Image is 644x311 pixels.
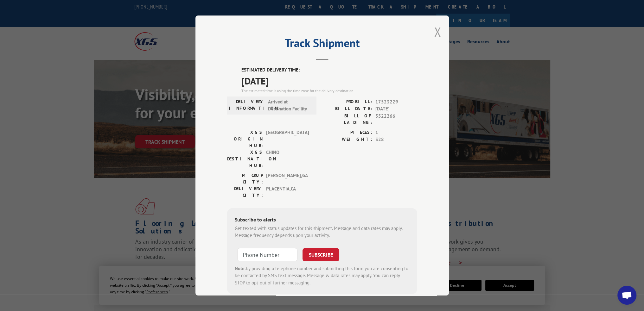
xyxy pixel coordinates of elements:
span: 5522266 [375,113,417,126]
label: XGS ORIGIN HUB: [227,129,263,149]
span: [PERSON_NAME] , GA [266,172,309,185]
button: SUBSCRIBE [303,248,339,261]
span: 1 [375,129,417,136]
span: Arrived at Destination Facility [268,98,311,113]
input: Phone Number [237,248,297,261]
button: Close modal [434,23,441,40]
span: [DATE] [375,105,417,113]
label: PIECES: [322,129,372,136]
span: [GEOGRAPHIC_DATA] [266,129,309,149]
span: PLACENTIA , CA [266,185,309,199]
span: 17523229 [375,98,417,106]
span: 328 [375,136,417,143]
div: Subscribe to alerts [235,216,410,225]
label: BILL DATE: [322,105,372,113]
strong: Note: [235,265,246,271]
label: BILL OF LADING: [322,113,372,126]
span: CHINO [266,149,309,169]
h2: Track Shipment [227,39,417,51]
div: Open chat [617,286,636,305]
div: Get texted with status updates for this shipment. Message and data rates may apply. Message frequ... [235,225,410,239]
label: DELIVERY INFORMATION: [229,98,265,113]
div: The estimated time is using the time zone for the delivery destination. [241,88,417,94]
label: PICKUP CITY: [227,172,263,185]
div: by providing a telephone number and submitting this form you are consenting to be contacted by SM... [235,265,410,287]
span: [DATE] [241,74,417,88]
label: WEIGHT: [322,136,372,143]
label: XGS DESTINATION HUB: [227,149,263,169]
label: DELIVERY CITY: [227,185,263,199]
label: PROBILL: [322,98,372,106]
label: ESTIMATED DELIVERY TIME: [241,66,417,74]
